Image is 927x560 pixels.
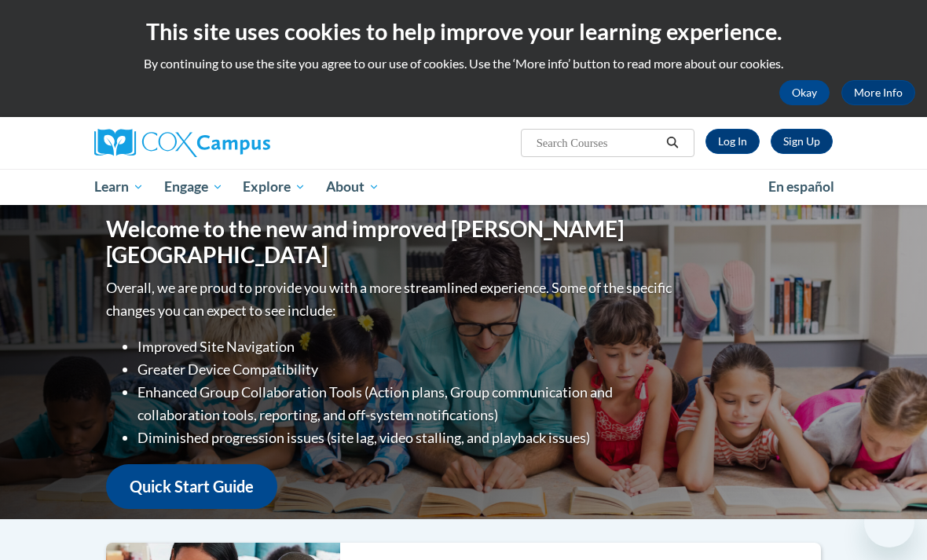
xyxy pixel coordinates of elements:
a: Quick Start Guide [106,464,277,509]
a: En español [758,170,845,203]
span: Engage [164,178,223,196]
p: By continuing to use the site you agree to our use of cookies. Use the ‘More info’ button to read... [12,55,915,72]
h2: This site uses cookies to help improve your learning experience. [12,16,915,47]
a: Cox Campus [94,129,324,157]
p: Overall, we are proud to provide you with a more streamlined experience. Some of the specific cha... [106,276,676,322]
a: About [316,169,390,205]
input: Search Courses [535,134,661,152]
h1: Welcome to the new and improved [PERSON_NAME][GEOGRAPHIC_DATA] [106,216,676,269]
button: Okay [779,80,830,105]
li: Greater Device Compatibility [137,358,676,381]
a: Learn [84,169,154,205]
a: Engage [154,169,233,205]
a: More Info [841,80,915,105]
span: En español [768,178,834,195]
div: Main menu [82,169,845,205]
span: About [326,178,379,196]
a: Log In [705,129,760,154]
li: Diminished progression issues (site lag, video stalling, and playback issues) [137,426,676,449]
button: Search [661,134,684,152]
a: Register [771,129,833,154]
li: Enhanced Group Collaboration Tools (Action plans, Group communication and collaboration tools, re... [137,381,676,426]
li: Improved Site Navigation [137,335,676,358]
iframe: Button to launch messaging window [864,497,914,547]
span: Explore [243,178,306,196]
span: Learn [94,178,144,196]
a: Explore [233,169,316,205]
img: Cox Campus [94,129,270,157]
